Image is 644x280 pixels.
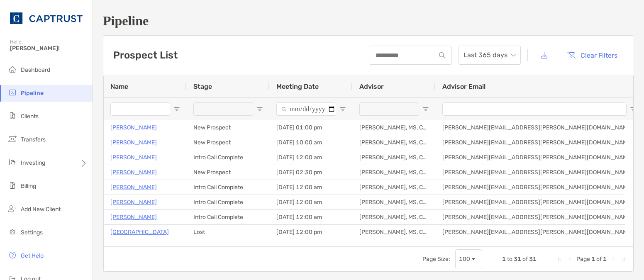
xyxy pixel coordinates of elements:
[276,83,319,90] span: Meeting Date
[436,150,643,165] div: [PERSON_NAME][EMAIL_ADDRESS][PERSON_NAME][DOMAIN_NAME]
[270,135,353,150] div: [DATE] 10:00 am
[502,256,506,263] span: 1
[110,137,157,148] a: [PERSON_NAME]
[103,13,634,29] h1: Pipeline
[21,113,39,120] span: Clients
[110,227,169,237] a: [GEOGRAPHIC_DATA]
[514,256,521,263] span: 31
[187,135,270,150] div: New Prospect
[270,225,353,239] div: [DATE] 12:00 pm
[566,256,573,263] div: Previous Page
[556,256,563,263] div: First Page
[353,210,436,224] div: [PERSON_NAME], MS, CFP®
[436,195,643,209] div: [PERSON_NAME][EMAIL_ADDRESS][PERSON_NAME][DOMAIN_NAME]
[353,180,436,195] div: [PERSON_NAME], MS, CFP®
[359,83,384,90] span: Advisor
[10,3,83,33] img: CAPTRUST Logo
[463,46,516,64] span: Last 365 days
[339,106,346,112] button: Open Filter Menu
[113,49,178,61] h3: Prospect List
[270,180,353,195] div: [DATE] 12:00 am
[422,106,429,112] button: Open Filter Menu
[459,256,470,263] div: 100
[21,206,61,213] span: Add New Client
[353,165,436,180] div: [PERSON_NAME], MS, CFP®
[7,64,17,74] img: dashboard icon
[436,180,643,195] div: [PERSON_NAME][EMAIL_ADDRESS][PERSON_NAME][DOMAIN_NAME]
[436,120,643,135] div: [PERSON_NAME][EMAIL_ADDRESS][PERSON_NAME][DOMAIN_NAME]
[620,256,627,263] div: Last Page
[353,120,436,135] div: [PERSON_NAME], MS, CFP®
[110,102,170,116] input: Name Filter Input
[110,122,157,133] a: [PERSON_NAME]
[436,210,643,224] div: [PERSON_NAME][EMAIL_ADDRESS][PERSON_NAME][DOMAIN_NAME]
[187,195,270,209] div: Intro Call Complete
[603,256,607,263] span: 1
[7,204,17,214] img: add_new_client icon
[610,256,617,263] div: Next Page
[7,180,17,190] img: billing icon
[270,195,353,209] div: [DATE] 12:00 am
[7,111,17,121] img: clients icon
[442,102,627,116] input: Advisor Email Filter Input
[110,182,157,192] a: [PERSON_NAME]
[187,225,270,239] div: Lost
[256,106,263,112] button: Open Filter Menu
[21,229,43,236] span: Settings
[21,159,45,166] span: Investing
[7,157,17,167] img: investing icon
[436,225,643,239] div: [PERSON_NAME][EMAIL_ADDRESS][PERSON_NAME][DOMAIN_NAME]
[187,120,270,135] div: New Prospect
[187,180,270,195] div: Intro Call Complete
[7,250,17,260] img: get-help icon
[596,256,602,263] span: of
[21,252,44,259] span: Get Help
[110,212,157,222] a: [PERSON_NAME]
[10,45,88,52] span: [PERSON_NAME]!
[21,183,36,190] span: Billing
[110,83,128,90] span: Name
[270,120,353,135] div: [DATE] 01:00 pm
[439,52,445,58] img: input icon
[353,135,436,150] div: [PERSON_NAME], MS, CFP®
[353,150,436,165] div: [PERSON_NAME], MS, CFP®
[630,106,637,112] button: Open Filter Menu
[270,165,353,180] div: [DATE] 02:30 pm
[7,134,17,144] img: transfers icon
[522,256,528,263] span: of
[270,150,353,165] div: [DATE] 12:00 am
[173,106,180,112] button: Open Filter Menu
[591,256,595,263] span: 1
[436,165,643,180] div: [PERSON_NAME][EMAIL_ADDRESS][PERSON_NAME][DOMAIN_NAME]
[110,152,157,163] a: [PERSON_NAME]
[436,135,643,150] div: [PERSON_NAME][EMAIL_ADDRESS][PERSON_NAME][DOMAIN_NAME]
[276,102,336,116] input: Meeting Date Filter Input
[507,256,512,263] span: to
[193,83,212,90] span: Stage
[353,225,436,239] div: [PERSON_NAME], MS, CFP®
[353,195,436,209] div: [PERSON_NAME], MS, CFP®
[7,227,17,237] img: settings icon
[270,210,353,224] div: [DATE] 12:00 am
[187,150,270,165] div: Intro Call Complete
[455,249,482,269] div: Page Size
[561,46,624,64] button: Clear Filters
[422,256,450,263] div: Page Size:
[21,136,46,143] span: Transfers
[110,197,157,207] a: [PERSON_NAME]
[442,83,485,90] span: Advisor Email
[187,210,270,224] div: Intro Call Complete
[110,167,157,178] a: [PERSON_NAME]
[21,66,50,73] span: Dashboard
[576,256,590,263] span: Page
[7,88,17,97] img: pipeline icon
[187,165,270,180] div: New Prospect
